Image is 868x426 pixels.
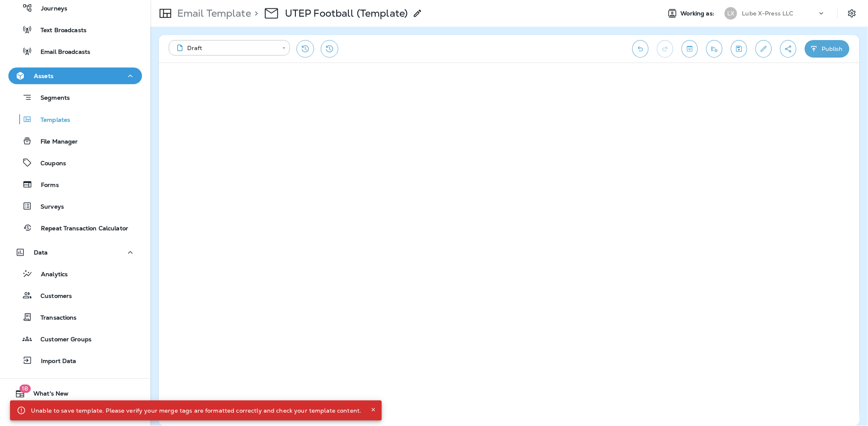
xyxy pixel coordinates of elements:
button: View Changelog [321,40,338,58]
p: Import Data [33,358,76,366]
button: Templates [8,111,142,128]
p: Email Template [174,7,251,20]
button: 18What's New [8,386,142,402]
button: Forms [8,176,142,193]
button: Segments [8,88,142,106]
p: Segments [32,94,70,103]
button: Save [731,40,747,58]
button: Create a Shareable Preview Link [780,40,797,58]
button: Assets [8,68,142,84]
button: Settings [845,6,860,21]
p: Customer Groups [32,336,91,344]
button: Restore from previous version [297,40,314,58]
p: > [251,7,258,20]
button: Edit details [756,40,772,58]
p: Surveys [32,203,64,211]
button: Import Data [8,352,142,369]
p: Coupons [32,160,66,168]
button: Customers [8,287,142,304]
p: Email Broadcasts [32,48,90,56]
p: Customers [32,292,72,300]
div: Draft [175,44,277,52]
button: Customer Groups [8,330,142,348]
p: Assets [34,73,53,79]
button: Undo [632,40,649,58]
p: Repeat Transaction Calculator [33,225,128,233]
button: Publish [805,40,850,58]
span: Working as: [681,10,716,17]
button: Close [368,405,378,415]
div: Unable to save template. Please verify your merge tags are formatted correctly and check your tem... [31,403,362,418]
button: Send test email [706,40,723,58]
button: Toggle preview [682,40,698,58]
p: Forms [33,181,59,189]
p: UTEP Football (Template) [285,7,408,20]
button: Analytics [8,265,142,282]
p: Templates [32,116,70,124]
button: Repeat Transaction Calculator [8,219,142,237]
button: Coupons [8,154,142,171]
p: Transactions [32,314,77,322]
p: Lube X-Press LLC [742,10,794,17]
p: File Manager [32,138,78,146]
button: Email Broadcasts [8,43,142,60]
button: Transactions [8,308,142,326]
div: LX [725,7,737,20]
span: 18 [19,385,30,393]
p: Text Broadcasts [32,27,86,35]
span: What's New [25,391,69,401]
p: Journeys [33,5,67,13]
button: Data [8,244,142,261]
button: Text Broadcasts [8,21,142,38]
p: Data [34,249,48,256]
p: Analytics [33,271,68,279]
button: Surveys [8,197,142,215]
button: File Manager [8,132,142,150]
button: Support [8,406,142,422]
